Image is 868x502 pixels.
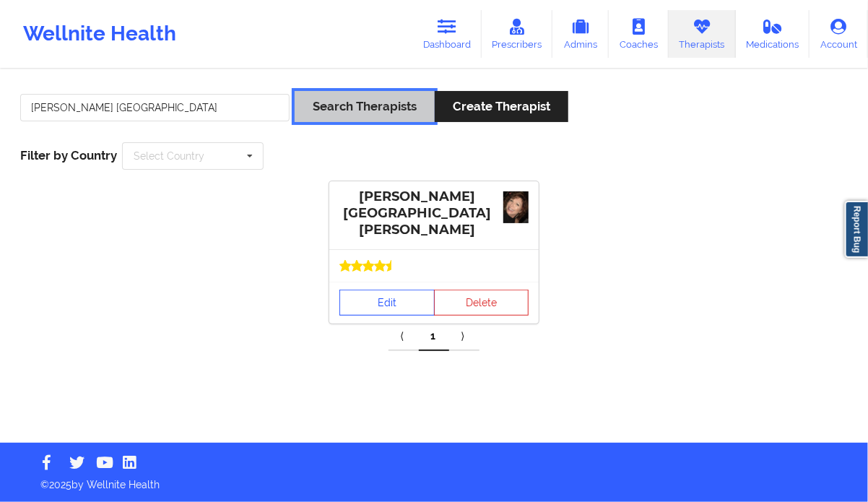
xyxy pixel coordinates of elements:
[736,10,810,58] a: Medications
[845,201,868,258] a: Report Bug
[435,91,568,122] button: Create Therapist
[419,322,449,351] a: 1
[449,322,479,351] a: Next item
[20,148,117,163] span: Filter by Country
[389,322,479,351] div: Pagination Navigation
[30,467,838,492] p: © 2025 by Wellnite Health
[434,290,529,316] button: Delete
[552,10,609,58] a: Admins
[339,290,435,316] a: Edit
[339,189,529,238] div: [PERSON_NAME][GEOGRAPHIC_DATA][PERSON_NAME]
[134,151,204,161] div: Select Country
[295,91,435,122] button: Search Therapists
[389,322,419,351] a: Previous item
[609,10,669,58] a: Coaches
[669,10,736,58] a: Therapists
[412,10,482,58] a: Dashboard
[810,10,868,58] a: Account
[482,10,553,58] a: Prescribers
[503,191,529,223] img: 4d88c507-a5fb-4cdd-92d9-c4926b1cafcedonna_bizz.jpg
[20,94,290,121] input: Search Keywords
